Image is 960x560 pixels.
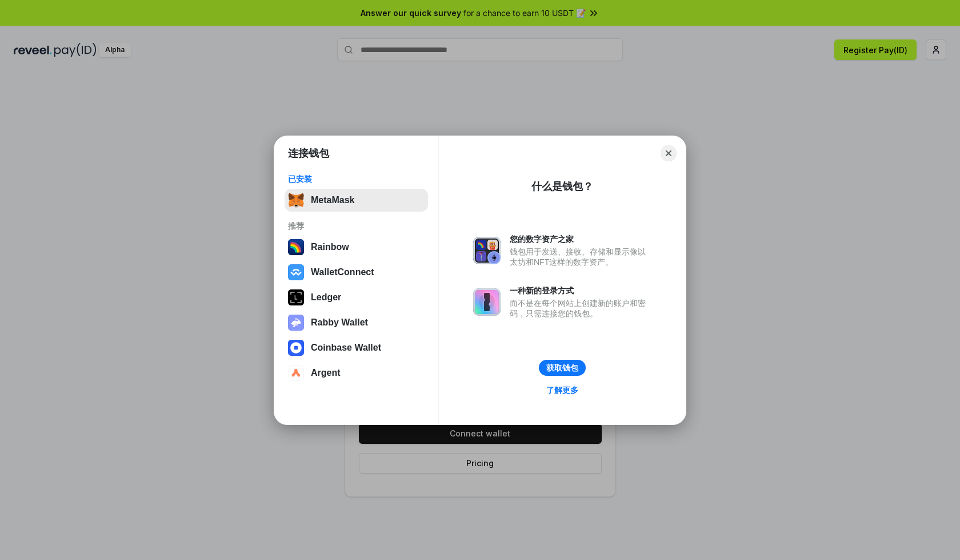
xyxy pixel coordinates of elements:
[510,298,651,319] div: 而不是在每个网站上创建新的账户和密码，只需连接您的钱包。
[510,247,651,267] div: 钱包用于发送、接收、存储和显示像以太坊和NFT这样的数字资产。
[539,360,586,376] button: 获取钱包
[311,292,341,303] div: Ledger
[311,267,374,277] div: WalletConnect
[546,385,578,395] div: 了解更多
[311,343,381,353] div: Coinbase Wallet
[661,145,677,161] button: Close
[473,237,501,264] img: svg+xml,%3Csvg%20xmlns%3D%22http%3A%2F%2Fwww.w3.org%2F2000%2Fsvg%22%20fill%3D%22none%22%20viewBox...
[473,288,501,316] img: svg+xml,%3Csvg%20xmlns%3D%22http%3A%2F%2Fwww.w3.org%2F2000%2Fsvg%22%20fill%3D%22none%22%20viewBox...
[311,317,368,328] div: Rabby Wallet
[285,362,428,384] button: Argent
[288,365,304,381] img: svg+xml,%3Csvg%20width%3D%2228%22%20height%3D%2228%22%20viewBox%3D%220%200%2028%2028%22%20fill%3D...
[546,363,578,373] div: 获取钱包
[311,368,341,378] div: Argent
[285,286,428,309] button: Ledger
[288,174,425,184] div: 已安装
[311,242,349,252] div: Rainbow
[288,315,304,331] img: svg+xml,%3Csvg%20xmlns%3D%22http%3A%2F%2Fwww.w3.org%2F2000%2Fsvg%22%20fill%3D%22none%22%20viewBox...
[288,289,304,305] img: svg+xml,%3Csvg%20xmlns%3D%22http%3A%2F%2Fwww.w3.org%2F2000%2Fsvg%22%20width%3D%2228%22%20height%3...
[288,239,304,255] img: svg+xml,%3Csvg%20width%3D%22120%22%20height%3D%22120%22%20viewBox%3D%220%200%20120%20120%22%20fil...
[288,192,304,208] img: svg+xml,%3Csvg%20fill%3D%22none%22%20height%3D%2233%22%20viewBox%3D%220%200%2035%2033%22%20width%...
[539,383,585,398] a: 了解更多
[288,340,304,356] img: svg+xml,%3Csvg%20width%3D%2228%22%20height%3D%2228%22%20viewBox%3D%220%200%2028%2028%22%20fill%3D...
[531,180,593,193] div: 什么是钱包？
[285,236,428,259] button: Rainbow
[285,336,428,359] button: Coinbase Wallet
[285,311,428,334] button: Rabby Wallet
[510,234,651,244] div: 您的数字资产之家
[510,285,651,296] div: 一种新的登录方式
[285,189,428,212] button: MetaMask
[288,221,425,231] div: 推荐
[285,261,428,284] button: WalletConnect
[288,146,329,160] h1: 连接钱包
[288,264,304,280] img: svg+xml,%3Csvg%20width%3D%2228%22%20height%3D%2228%22%20viewBox%3D%220%200%2028%2028%22%20fill%3D...
[311,195,354,205] div: MetaMask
